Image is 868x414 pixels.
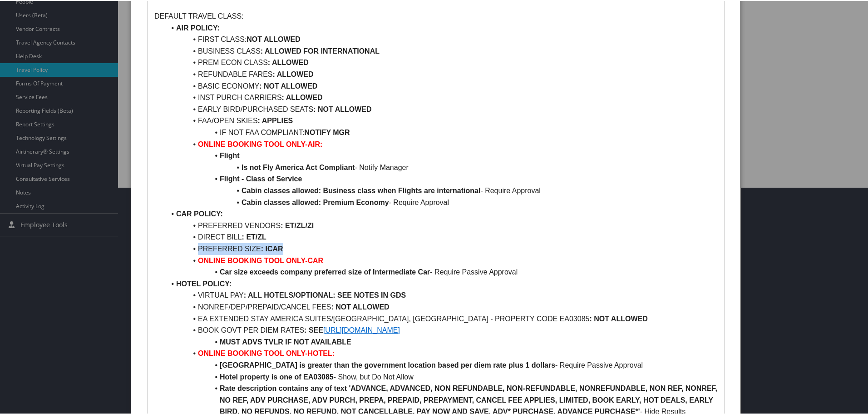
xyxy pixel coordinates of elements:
li: - Show, but Do Not Allow [165,370,717,382]
li: EARLY BIRD/PURCHASED SEATS [165,103,717,115]
li: IF NOT FAA COMPLIANT: [165,126,717,138]
li: - Require Passive Approval [165,265,717,277]
strong: : APPLIES [258,116,293,124]
strong: : ALLOWED [272,70,313,77]
p: DEFAULT TRAVEL CLASS: [154,10,717,21]
li: - Require Approval [165,184,717,196]
li: - Notify Manager [165,161,717,173]
strong: AIR POLICY: [176,23,220,31]
li: INST PURCH CARRIERS [165,91,717,103]
strong: Car size exceeds company preferred size of Intermediate Car [220,267,430,275]
strong: : ALL HOTELS/OPTIONAL: SEE NOTES IN GDS [244,290,406,298]
strong: NOTIFY MGR [304,128,350,135]
li: VIRTUAL PAY [165,289,717,300]
li: NONREF/DEP/PREPAID/CANCEL FEES [165,300,717,312]
strong: ONLINE BOOKING TOOL ONLY-HOTEL: [198,349,335,356]
strong: Is not Fly America Act Compliant [242,163,355,170]
strong: CAR POLICY: [176,209,223,217]
strong: : ALLOWED [282,93,323,100]
strong: ONLINE BOOKING TOOL ONLY-CAR [198,256,323,264]
strong: Cabin classes allowed: Business class when Flights are international [242,186,480,194]
li: - Require Passive Approval [165,359,717,370]
strong: Hotel property is one of EA03085 [220,372,334,380]
strong: : NOT ALLOWED [313,105,371,112]
strong: : SEE [304,325,323,333]
li: PREM ECON CLASS [165,56,717,68]
li: EA EXTENDED STAY AMERICA SUITES/[GEOGRAPHIC_DATA], [GEOGRAPHIC_DATA] - PROPERTY CODE EA03085 [165,312,717,324]
li: - Require Approval [165,196,717,208]
li: BUSINESS CLASS [165,45,717,56]
strong: : ALLOWED FOR INTERNATIONAL [261,46,380,54]
strong: Flight - Class of Service [220,174,302,182]
li: FIRST CLASS: [165,33,717,45]
strong: : ICAR [261,244,283,252]
strong: : NOT ALLOWED [259,81,317,89]
strong: : NOT ALLOWED [589,314,647,322]
strong: ONLINE BOOKING TOOL ONLY-AIR: [198,140,322,147]
strong: : ET/ZL [242,232,266,240]
strong: NOT ALLOWED [247,35,301,42]
strong: Flight [220,151,240,159]
strong: Cabin classes allowed: Premium Economy [242,198,389,205]
strong: : ALLOWED [268,58,309,65]
li: DIRECT BILL [165,230,717,242]
strong: : ET/ZL/ZI [281,221,314,229]
li: FAA/OPEN SKIES [165,114,717,126]
strong: : NOT ALLOWED [331,302,389,310]
li: BOOK GOVT PER DIEM RATES [165,324,717,335]
li: PREFERRED SIZE [165,242,717,254]
li: REFUNDABLE FARES [165,68,717,80]
strong: [GEOGRAPHIC_DATA] is greater than the government location based per diem rate plus 1 dollars [220,360,555,368]
li: BASIC ECONOMY [165,80,717,91]
strong: MUST ADVS TVLR IF NOT AVAILABLE [220,337,351,345]
a: [URL][DOMAIN_NAME] [323,325,400,333]
strong: HOTEL POLICY: [176,279,232,287]
li: PREFERRED VENDORS [165,219,717,231]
